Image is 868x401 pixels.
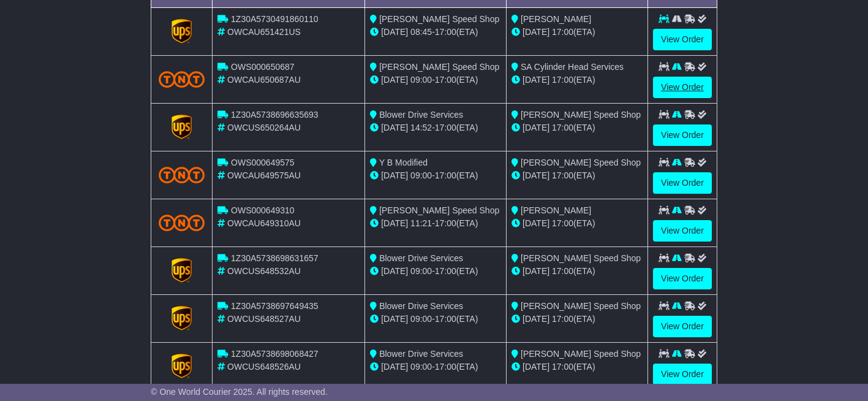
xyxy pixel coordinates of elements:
span: [DATE] [523,266,549,276]
span: 17:00 [552,266,573,276]
span: 17:00 [552,218,573,228]
span: [DATE] [523,314,549,324]
span: [PERSON_NAME] Speed Shop [379,62,499,72]
div: (ETA) [511,74,643,86]
span: OWCAU649575AU [227,170,301,180]
span: 1Z30A5738698068427 [231,349,318,359]
div: (ETA) [511,265,643,278]
span: Y B Modified [379,158,428,167]
span: [DATE] [523,75,549,85]
span: SA Cylinder Head Services [521,62,624,72]
span: 17:00 [435,266,456,276]
div: - (ETA) [370,217,501,230]
span: [PERSON_NAME] Speed Shop [521,253,641,263]
span: OWS000649310 [231,205,295,215]
span: [DATE] [381,27,408,37]
span: OWCUS648527AU [227,314,301,324]
span: 17:00 [435,27,456,37]
img: GetCarrierServiceLogo [172,354,192,378]
img: GetCarrierServiceLogo [172,115,192,139]
a: View Order [653,124,712,146]
span: [PERSON_NAME] Speed Shop [379,205,499,215]
span: 17:00 [435,170,456,180]
span: [PERSON_NAME] Speed Shop [521,301,641,311]
span: OWS000649575 [231,158,295,167]
span: 17:00 [435,362,456,372]
span: 17:00 [435,123,456,132]
span: [PERSON_NAME] [521,205,591,215]
div: - (ETA) [370,169,501,182]
span: [DATE] [381,123,408,132]
img: TNT_Domestic.png [159,167,205,183]
div: (ETA) [511,26,643,39]
span: [DATE] [523,123,549,132]
span: 1Z30A5730491860110 [231,14,318,24]
span: 17:00 [435,218,456,228]
a: View Order [653,172,712,194]
span: OWCUS648532AU [227,266,301,276]
div: - (ETA) [370,121,501,134]
span: © One World Courier 2025. All rights reserved. [151,387,328,397]
span: OWCAU651421US [227,27,301,37]
a: View Order [653,364,712,385]
span: [PERSON_NAME] [521,14,591,24]
span: 17:00 [552,314,573,324]
span: OWCAU649310AU [227,218,301,228]
span: [DATE] [381,314,408,324]
span: 1Z30A5738696635693 [231,110,318,120]
span: 14:52 [410,123,432,132]
div: - (ETA) [370,265,501,278]
span: 17:00 [552,123,573,132]
span: Blower Drive Services [379,349,463,359]
span: 08:45 [410,27,432,37]
span: Blower Drive Services [379,110,463,120]
span: Blower Drive Services [379,301,463,311]
span: [DATE] [381,75,408,85]
a: View Order [653,220,712,242]
img: GetCarrierServiceLogo [172,306,192,330]
div: (ETA) [511,217,643,230]
a: View Order [653,316,712,337]
a: View Order [653,29,712,50]
span: 17:00 [552,75,573,85]
span: [PERSON_NAME] Speed Shop [521,349,641,359]
span: [DATE] [381,266,408,276]
div: (ETA) [511,313,643,326]
span: 17:00 [435,314,456,324]
span: 17:00 [552,362,573,372]
span: OWCAU650687AU [227,75,301,85]
img: TNT_Domestic.png [159,71,205,88]
span: OWCUS650264AU [227,123,301,132]
span: 1Z30A5738697649435 [231,301,318,311]
span: [PERSON_NAME] Speed Shop [521,158,641,167]
div: - (ETA) [370,74,501,86]
span: 17:00 [552,170,573,180]
a: View Order [653,268,712,289]
span: [PERSON_NAME] Speed Shop [521,110,641,120]
span: 09:00 [410,75,432,85]
span: 09:00 [410,362,432,372]
span: [DATE] [381,170,408,180]
span: 09:00 [410,266,432,276]
span: 17:00 [552,27,573,37]
span: [DATE] [523,170,549,180]
img: TNT_Domestic.png [159,215,205,231]
span: 17:00 [435,75,456,85]
img: GetCarrierServiceLogo [172,258,192,283]
div: - (ETA) [370,361,501,373]
span: 1Z30A5738698631657 [231,253,318,263]
a: View Order [653,77,712,98]
div: (ETA) [511,169,643,182]
span: [DATE] [523,218,549,228]
span: [PERSON_NAME] Speed Shop [379,14,499,24]
span: [DATE] [523,27,549,37]
span: [DATE] [381,218,408,228]
div: (ETA) [511,361,643,373]
span: [DATE] [381,362,408,372]
span: OWCUS648526AU [227,362,301,372]
img: GetCarrierServiceLogo [172,19,192,44]
span: Blower Drive Services [379,253,463,263]
div: (ETA) [511,121,643,134]
span: [DATE] [523,362,549,372]
span: 09:00 [410,314,432,324]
